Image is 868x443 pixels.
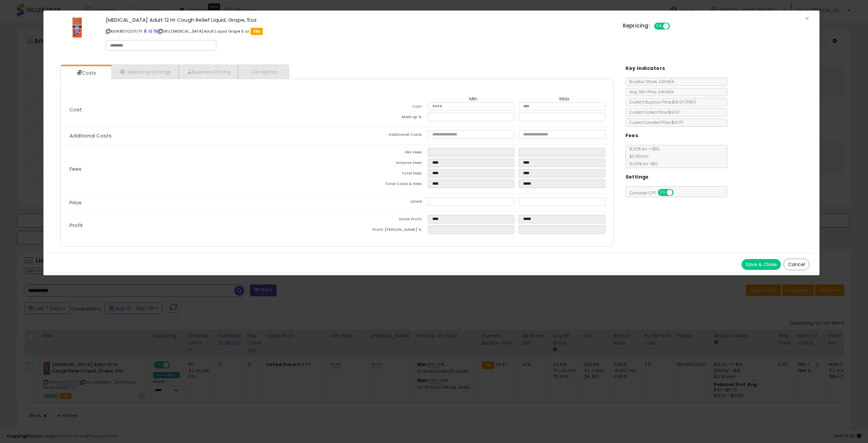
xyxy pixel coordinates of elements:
[669,23,680,29] span: OFF
[672,99,696,105] span: $14.97
[64,166,337,172] p: Fees
[179,65,238,79] a: Business Pricing
[626,119,683,125] span: Current Landed Price: $14.97
[626,131,638,140] h5: Fees
[61,66,111,80] a: Costs
[626,161,658,167] span: 15.00 % for > $10
[685,99,696,105] span: ( FBA )
[238,65,288,79] a: Analytics
[337,197,428,208] td: Listed
[784,259,809,270] button: Cancel
[428,96,519,102] th: Min
[64,200,337,205] p: Price
[626,89,674,95] span: Avg. Win Price 24h: N/A
[337,225,428,236] td: Profit [PERSON_NAME] %
[742,259,781,270] button: Save & Close
[626,79,674,85] span: BuyBox Share 24h: N/A
[519,96,610,102] th: Max
[626,64,665,73] h5: Key Indicators
[64,107,337,112] p: Cost
[143,29,147,34] a: BuyBox page
[655,23,663,29] span: ON
[337,148,428,159] td: FBA Fees
[337,215,428,225] td: Gross Profit
[251,28,263,35] span: FBA
[626,146,659,167] span: 8.00 % for <= $10
[337,102,428,113] td: Cost
[623,23,650,29] h5: Repricing:
[106,17,613,22] h3: [MEDICAL_DATA] Adult 12 Hr Cough Relief Liquid, Grape, 5oz
[658,190,667,196] span: ON
[626,109,680,115] span: Current Listed Price: $14.97
[337,159,428,169] td: Amazon Fees
[805,14,809,23] span: ×
[337,113,428,123] td: Mark up %
[64,133,337,139] p: Additional Costs
[626,153,649,159] span: $0.30 min
[64,223,337,228] p: Profit
[72,17,82,38] img: 51i1rQKdvbL._SL60_.jpg
[626,190,683,196] span: Consider CPT:
[112,65,179,79] a: Repricing Settings
[337,130,428,141] td: Additional Costs
[626,99,696,105] span: Current Buybox Price:
[672,190,683,196] span: OFF
[626,173,649,181] h5: Settings
[153,29,157,34] a: Your listing only
[337,169,428,180] td: Total Fees
[149,29,152,34] a: All offer listings
[337,180,428,190] td: Total Costs & Fees
[106,26,613,37] p: ASIN: B011O2TUTY | SKU: [MEDICAL_DATA] Adult Liquid Grape 5 oz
